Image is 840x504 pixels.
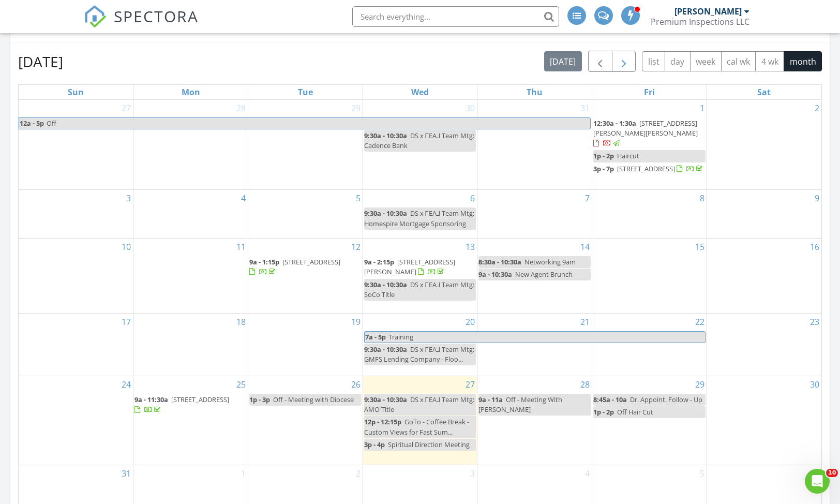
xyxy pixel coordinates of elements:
[755,85,773,99] a: Saturday
[133,313,248,376] td: Go to August 18, 2025
[612,51,636,72] button: Next month
[248,313,363,376] td: Go to August 19, 2025
[813,100,821,116] a: Go to August 2, 2025
[364,209,474,228] span: DS x ΓEA⅃ Team Mtg: Homespire Mortgage Sponsoring
[592,238,707,313] td: Go to August 15, 2025
[239,465,248,482] a: Go to September 1, 2025
[119,376,133,393] a: Go to August 24, 2025
[364,131,474,150] span: DS x ΓEA⅃ Team Mtg: Cadence Bank
[349,100,363,116] a: Go to July 29, 2025
[813,190,821,206] a: Go to August 9, 2025
[248,238,363,313] td: Go to August 12, 2025
[134,395,168,404] span: 9a - 11:30a
[593,395,627,404] span: 8:45a - 10a
[364,257,394,266] span: 9a - 2:15p
[808,239,821,255] a: Go to August 16, 2025
[364,257,455,276] a: 9a - 2:15p [STREET_ADDRESS][PERSON_NAME]
[707,238,821,313] td: Go to August 16, 2025
[592,100,707,190] td: Go to August 1, 2025
[693,314,707,330] a: Go to August 22, 2025
[364,345,407,354] span: 9:30a - 10:30a
[617,164,675,173] span: [STREET_ADDRESS]
[593,163,706,175] a: 3p - 7p [STREET_ADDRESS]
[477,100,592,190] td: Go to July 31, 2025
[354,465,363,482] a: Go to September 2, 2025
[234,239,248,255] a: Go to August 11, 2025
[133,238,248,313] td: Go to August 11, 2025
[478,257,521,266] span: 8:30a - 10:30a
[721,51,756,71] button: cal wk
[707,100,821,190] td: Go to August 2, 2025
[119,100,133,116] a: Go to July 27, 2025
[592,190,707,238] td: Go to August 8, 2025
[478,395,562,414] span: Off - Meeting With [PERSON_NAME]
[364,417,401,426] span: 12p - 12:15p
[364,280,474,299] span: DS x ΓEA⅃ Team Mtg: SoCo Title
[593,151,614,160] span: 1p - 2p
[813,465,821,482] a: Go to September 6, 2025
[248,190,363,238] td: Go to August 5, 2025
[805,469,830,494] iframe: Intercom live chat
[365,332,386,343] span: 7a - 5p
[354,190,363,206] a: Go to August 5, 2025
[84,5,107,28] img: The Best Home Inspection Software - Spectora
[19,313,133,376] td: Go to August 17, 2025
[248,100,363,190] td: Go to July 29, 2025
[249,257,279,266] span: 9a - 1:15p
[698,190,707,206] a: Go to August 8, 2025
[249,257,340,276] a: 9a - 1:15p [STREET_ADDRESS]
[630,395,702,404] span: Dr. Appoint. Follow - Up
[296,85,315,99] a: Tuesday
[593,164,614,173] span: 3p - 7p
[363,238,477,313] td: Go to August 13, 2025
[707,313,821,376] td: Go to August 23, 2025
[119,465,133,482] a: Go to August 31, 2025
[592,376,707,465] td: Go to August 29, 2025
[642,85,657,99] a: Friday
[234,376,248,393] a: Go to August 25, 2025
[364,417,469,436] span: GoTo - Coffee Break - Custom Views for Fast Sum...
[477,190,592,238] td: Go to August 7, 2025
[578,239,592,255] a: Go to August 14, 2025
[363,100,477,190] td: Go to July 30, 2025
[19,190,133,238] td: Go to August 3, 2025
[755,51,784,71] button: 4 wk
[19,118,44,129] span: 12a - 5p
[349,239,363,255] a: Go to August 12, 2025
[808,376,821,393] a: Go to August 30, 2025
[134,394,247,416] a: 9a - 11:30a [STREET_ADDRESS]
[282,257,340,266] span: [STREET_ADDRESS]
[352,6,559,27] input: Search everything...
[593,118,636,128] span: 12:30a - 1:30a
[583,465,592,482] a: Go to September 4, 2025
[826,469,838,477] span: 10
[463,239,477,255] a: Go to August 13, 2025
[784,51,822,71] button: month
[364,395,474,414] span: DS x ΓEA⅃ Team Mtg: AMO Title
[593,164,704,173] a: 3p - 7p [STREET_ADDRESS]
[468,465,477,482] a: Go to September 3, 2025
[707,376,821,465] td: Go to August 30, 2025
[617,407,653,417] span: Off Hair Cut
[364,257,455,276] span: [STREET_ADDRESS][PERSON_NAME]
[707,190,821,238] td: Go to August 9, 2025
[698,100,707,116] a: Go to August 1, 2025
[468,190,477,206] a: Go to August 6, 2025
[179,85,202,99] a: Monday
[364,395,407,404] span: 9:30a - 10:30a
[578,314,592,330] a: Go to August 21, 2025
[114,5,199,27] span: SPECTORA
[364,440,385,449] span: 3p - 4p
[463,100,477,116] a: Go to July 30, 2025
[515,270,573,279] span: New Agent Brunch
[119,314,133,330] a: Go to August 17, 2025
[239,190,248,206] a: Go to August 4, 2025
[364,280,407,289] span: 9:30a - 10:30a
[665,51,691,71] button: day
[588,51,612,72] button: Previous month
[593,407,614,417] span: 1p - 2p
[349,376,363,393] a: Go to August 26, 2025
[234,100,248,116] a: Go to July 28, 2025
[273,395,354,404] span: Off - Meeting with Diocese
[477,313,592,376] td: Go to August 21, 2025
